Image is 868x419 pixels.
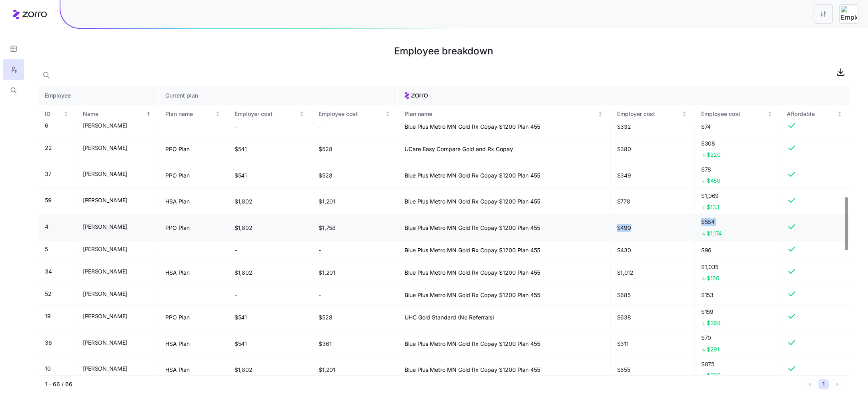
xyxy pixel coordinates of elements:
span: $584 [701,218,774,226]
div: Not sorted [837,111,842,117]
div: 1 - 66 / 66 [45,380,802,388]
span: $349 [617,172,631,180]
th: Employee [38,86,159,105]
span: $96 [701,246,774,254]
button: Next page [832,379,842,389]
th: NameSorted ascending [76,105,159,123]
th: Employee costNot sorted [695,105,781,123]
span: 10 [45,365,50,373]
div: Employer cost [235,110,298,118]
td: Blue Plus Metro MN Gold Rx Copay $1200 Plan 455 [398,357,611,383]
span: $528 [319,172,332,180]
td: UCare Easy Compare Gold and Rx Copay [398,136,611,163]
td: PPO Plan [159,215,228,241]
span: [PERSON_NAME] [83,122,127,130]
div: Plan name [405,110,596,118]
span: - [319,291,321,299]
th: Employer costNot sorted [228,105,312,123]
th: AffordableNot sorted [780,105,849,123]
span: $332 [617,123,631,131]
div: Not sorted [597,111,603,117]
span: - [235,291,237,299]
div: Employee cost [701,110,766,118]
th: Plan nameNot sorted [398,105,611,123]
span: [PERSON_NAME] [83,196,127,204]
td: Blue Plus Metro MN Gold Rx Copay $1200 Plan 455 [398,241,611,260]
span: 22 [45,144,52,152]
span: $875 [701,360,774,368]
span: $1,069 [701,192,774,200]
th: IDNot sorted [38,105,76,123]
td: PPO Plan [159,136,228,163]
span: $528 [319,313,332,321]
div: Plan name [165,110,214,118]
th: Current plan [159,86,398,105]
span: $1,802 [235,198,252,206]
div: ID [45,110,62,118]
span: 4 [45,223,48,231]
span: $685 [617,291,631,299]
div: Not sorted [63,111,69,117]
span: $541 [235,340,247,348]
th: Plan nameNot sorted [159,105,228,123]
button: 1 [818,379,829,389]
span: $368 [707,319,721,327]
span: $541 [235,172,247,180]
td: Blue Plus Metro MN Gold Rx Copay $1200 Plan 455 [398,331,611,357]
span: 6 [45,122,48,130]
span: $1,802 [235,224,252,232]
span: 19 [45,312,50,320]
span: $78 [701,166,774,174]
span: 5 [45,245,48,253]
span: $541 [235,145,247,153]
span: $855 [617,366,630,374]
span: - [235,246,237,254]
span: [PERSON_NAME] [83,144,127,152]
span: $291 [707,345,720,353]
span: [PERSON_NAME] [83,290,127,298]
td: Blue Plus Metro MN Gold Rx Copay $1200 Plan 455 [398,189,611,215]
td: Blue Plus Metro MN Gold Rx Copay $1200 Plan 455 [398,286,611,305]
th: Employer costNot sorted [611,105,695,123]
span: $528 [319,145,332,153]
td: UHC Gold Standard (No Referrals) [398,305,611,331]
span: $1,201 [319,198,335,206]
span: $1,201 [319,269,335,277]
span: [PERSON_NAME] [83,312,127,320]
button: Previous page [805,379,815,389]
span: [PERSON_NAME] [83,245,127,253]
div: Sorted ascending [146,111,151,117]
div: Not sorted [215,111,221,117]
img: Employer logo [841,6,857,22]
td: PPO Plan [159,162,228,189]
span: [PERSON_NAME] [83,170,127,178]
span: $541 [235,313,247,321]
span: $450 [707,177,720,185]
span: 37 [45,170,51,178]
span: $74 [701,123,774,131]
span: $153 [701,291,774,299]
div: Name [83,110,144,118]
span: $1,802 [235,366,252,374]
span: $361 [319,340,331,348]
span: $166 [707,274,720,282]
td: HSA Plan [159,357,228,383]
td: Blue Plus Metro MN Gold Rx Copay $1200 Plan 455 [398,260,611,286]
span: - [319,123,321,131]
span: 59 [45,196,51,204]
div: Affordable [787,110,835,118]
span: $133 [707,203,720,211]
span: $70 [701,334,774,342]
span: $1,174 [707,229,722,237]
span: 34 [45,267,52,275]
span: $380 [617,145,631,153]
span: $1,802 [235,269,252,277]
div: Not sorted [299,111,305,117]
td: HSA Plan [159,189,228,215]
span: $326 [707,371,721,379]
span: $159 [701,308,774,316]
span: - [319,246,321,254]
span: $430 [617,246,631,254]
td: PPO Plan [159,305,228,331]
span: [PERSON_NAME] [83,365,127,373]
